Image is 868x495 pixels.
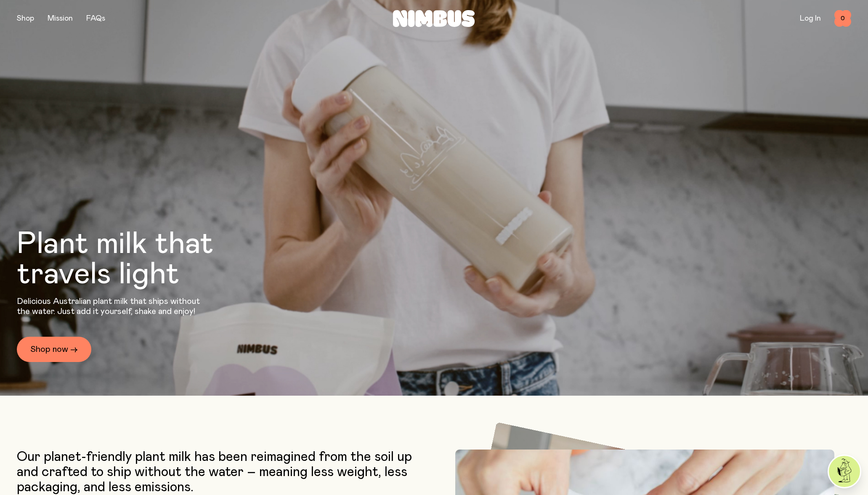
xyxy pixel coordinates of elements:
[86,15,105,22] a: FAQs
[48,15,73,22] a: Mission
[800,15,821,22] a: Log In
[829,456,860,487] img: agent
[17,296,205,317] p: Delicious Australian plant milk that ships without the water. Just add it yourself, shake and enjoy!
[17,450,430,495] p: Our planet-friendly plant milk has been reimagined from the soil up and crafted to ship without t...
[17,337,91,362] a: Shop now →
[834,10,851,27] button: 0
[17,229,259,290] h1: Plant milk that travels light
